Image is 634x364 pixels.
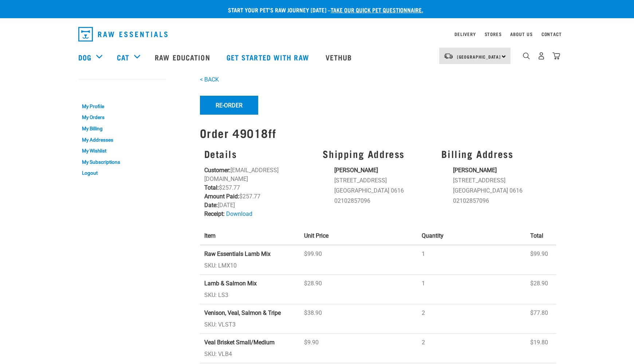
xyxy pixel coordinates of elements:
td: SKU: VLB4 [200,334,300,363]
a: Vethub [318,43,361,72]
a: Raw Education [147,43,219,72]
a: My Addresses [78,134,166,146]
a: My Orders [78,112,166,123]
td: $28.90 [526,275,556,304]
h1: Order 49018ff [200,126,556,139]
li: [GEOGRAPHIC_DATA] 0616 [334,186,433,195]
td: $99.90 [526,245,556,275]
td: $99.90 [300,245,417,275]
th: Item [200,227,300,245]
strong: [PERSON_NAME] [334,167,378,174]
img: Raw Essentials Logo [78,27,168,41]
img: home-icon-1@2x.png [523,52,530,59]
td: $19.80 [526,334,556,363]
td: SKU: VLST3 [200,304,300,334]
a: < BACK [200,76,219,83]
h3: Billing Address [441,148,551,159]
a: About Us [510,33,532,35]
button: Re-Order [200,96,258,115]
h3: Shipping Address [323,148,433,159]
a: My Profile [78,101,166,112]
td: 2 [417,334,526,363]
strong: Receipt: [204,210,225,217]
strong: Customer: [204,167,231,174]
li: 02102857096 [334,197,433,205]
div: [EMAIL_ADDRESS][DOMAIN_NAME] $257.77 $257.77 [DATE] [200,144,319,223]
strong: Venison, Veal, Salmon & Tripe [204,309,281,316]
span: [GEOGRAPHIC_DATA] [457,55,501,58]
td: 1 [417,245,526,275]
a: Download [226,210,252,217]
a: Delivery [454,33,476,35]
td: $28.90 [300,275,417,304]
td: SKU: LMX10 [200,245,300,275]
th: Quantity [417,227,526,245]
li: [GEOGRAPHIC_DATA] 0616 [453,186,551,195]
td: $9.90 [300,334,417,363]
a: Cat [117,52,129,63]
a: Logout [78,167,166,179]
a: My Account [78,86,114,90]
a: My Subscriptions [78,157,166,168]
strong: [PERSON_NAME] [453,167,497,174]
h3: Details [204,148,314,159]
td: 1 [417,275,526,304]
a: My Wishlist [78,145,166,157]
a: take our quick pet questionnaire. [331,8,423,11]
td: 2 [417,304,526,334]
strong: Date: [204,202,218,209]
strong: Veal Brisket Small/Medium [204,339,275,346]
th: Total [526,227,556,245]
li: 02102857096 [453,197,551,205]
li: [STREET_ADDRESS] [334,176,433,185]
th: Unit Price [300,227,417,245]
a: Get started with Raw [219,43,318,72]
a: My Billing [78,123,166,134]
strong: Total: [204,184,219,191]
td: SKU: LS3 [200,275,300,304]
strong: Amount Paid: [204,193,239,200]
img: home-icon@2x.png [552,52,560,60]
td: $77.80 [526,304,556,334]
strong: Lamb & Salmon Mix [204,280,257,287]
img: van-moving.png [444,53,453,59]
nav: dropdown navigation [72,24,562,44]
li: [STREET_ADDRESS] [453,176,551,185]
td: $38.90 [300,304,417,334]
a: Dog [78,52,91,63]
a: Contact [542,33,562,35]
strong: Raw Essentials Lamb Mix [204,250,271,257]
a: Stores [485,33,502,35]
img: user.png [537,52,545,60]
